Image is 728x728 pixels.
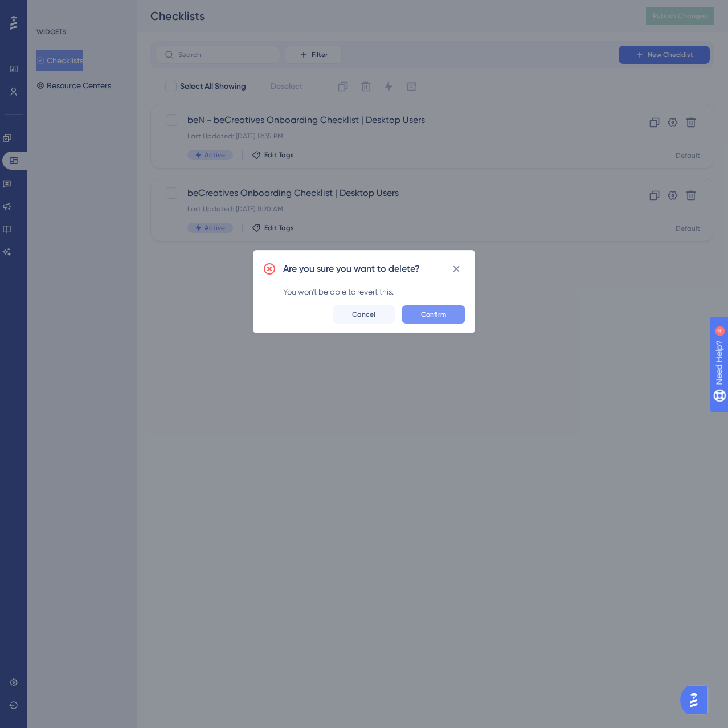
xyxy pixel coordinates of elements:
div: You won't be able to revert this. [283,285,465,298]
iframe: UserGuiding AI Assistant Launcher [680,683,714,717]
span: Cancel [352,310,375,319]
span: Need Help? [27,3,71,17]
div: 4 [79,6,83,15]
h2: Are you sure you want to delete? [283,262,420,276]
span: Confirm [421,310,446,319]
